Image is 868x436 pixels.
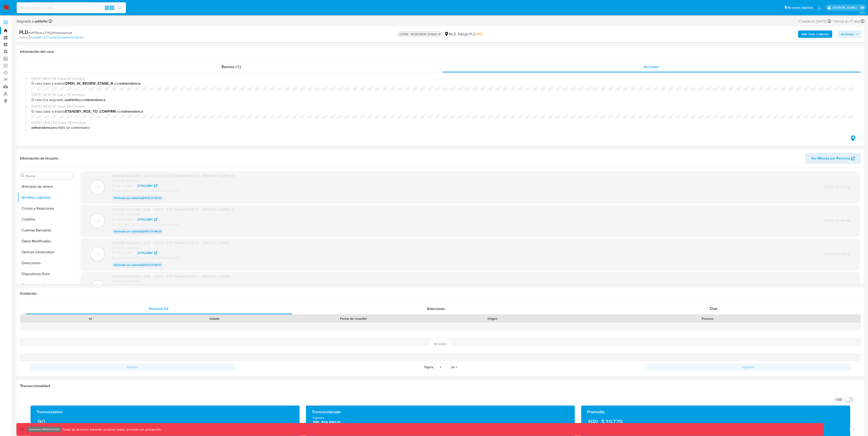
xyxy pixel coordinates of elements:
[126,246,141,250] h6: vjdasilva
[65,81,113,86] b: OPEN_IN_REVIEW_STAGE_III
[111,5,113,10] span: s
[112,222,234,227] div: wRT5xwLLTYEyGMXwcsIjlmu6
[31,120,853,125] span: [DATE] 08:07:54 (hace 38 minutos)
[558,316,857,321] div: Proceso
[137,217,152,222] span: 2171122881
[112,183,134,188] p: ID de usuario:
[18,269,74,279] button: Dispositivos Point
[646,363,851,371] button: Siguiente
[17,5,126,11] input: Buscar usuario o caso...
[18,247,74,258] button: Devices Geolocation
[112,195,163,201] p: Eliminado por vjdasilva [DATE] 07:46:20
[811,153,850,164] span: Ver Mirada por Persona
[31,125,53,130] b: edmendonca
[644,64,659,69] span: Acciones
[112,212,126,217] p: Analista:
[798,30,832,38] button: AML Data Collector
[860,5,865,10] a: Salir
[112,229,163,234] p: Eliminado por vjdasilva [DATE] 07:46:20
[31,104,853,109] span: [DATE] 08:10:47 (hace 36 minutos)
[280,316,427,321] div: Fecha de creación
[112,251,134,255] p: ID de usuario:
[122,109,143,114] b: edmendonca
[805,153,861,164] button: Ver Mirada por Persona
[134,183,160,188] a: 2171122881
[149,306,169,311] span: Historial CX
[31,76,853,81] span: [DATE] 08:10:56 (hace 35 minutos)
[31,81,853,86] span: El caso pasó a estado por
[788,5,813,10] span: Accesos rápidos
[18,225,74,236] button: Cuentas Bancarias
[112,284,134,289] p: ID de usuario:
[427,306,445,311] span: Soluciones
[424,363,457,371] span: Página de
[458,32,483,37] span: Riesgo PLD:
[222,64,241,69] span: Eventos ( 1 )
[832,18,833,24] span: -
[31,316,149,321] div: Id
[126,279,141,284] h6: vjdasilva
[94,252,101,257] p: .PDF
[30,363,235,371] button: Anterior
[112,279,126,284] p: Analista:
[20,291,861,296] h1: Contactos
[112,274,230,279] span: DOSSIÊ ANÁLISE - SAR - XXXX - CPF 06666749570 - [PERSON_NAME]
[834,19,860,24] span: Vence en 17 días
[20,49,861,54] h1: Información del caso
[398,31,442,37] p: OPEN - IN REVIEW STAGE III
[112,173,234,179] span: DOSSIÊ ANÁLISE - SAR - XXXX - CPF 06666749570 - [PERSON_NAME] (1)
[112,256,230,261] div: wRT5xwLLTYEyGMXwcsIjlmu6
[112,189,131,193] p: ID del caso:
[824,218,850,223] span: [DATE] 07:44:48
[841,30,854,38] span: Acciones
[818,6,822,10] a: Notificaciones
[31,109,853,114] span: El caso pasó a estado por
[134,284,160,289] a: 2171122881
[801,30,829,38] b: AML Data Collector
[94,218,101,223] p: .PDF
[434,316,551,321] div: Origen
[838,30,862,38] button: Acciones
[126,212,141,217] h6: vjdasilva
[832,5,858,10] p: leidy.martinez@mercadolibre.com.co
[19,35,32,40] b: Person ID
[31,125,853,130] p: escribió un comentario:
[16,19,48,24] span: Asignado a
[456,365,457,369] span: 1
[134,250,160,256] a: 2171122881
[26,174,71,178] input: Buscar
[115,5,124,11] button: search-icon
[824,251,850,257] span: [DATE] 07:26:15
[444,32,456,37] div: MLB
[18,181,74,192] button: Anticipos de dinero
[34,19,48,24] b: adrbrito
[126,178,141,183] h6: vjdasilva
[84,97,105,102] b: edmendonca
[134,217,160,222] a: 2171122881
[824,185,850,190] span: [DATE] 07:47:22
[19,28,28,36] b: PLD
[112,217,134,222] p: ID de usuario:
[112,178,126,183] p: Analista:
[31,97,853,102] span: El caso fue asignado a por
[18,192,74,203] button: Archivos adjuntos
[112,207,234,212] span: DOSSIÊ ANÁLISE - SAR - XXXX - CPF 06666749570 - [PERSON_NAME] (1)
[61,427,162,432] p: Todas las acciones impactan usuarios reales, proceda con precaución.
[18,236,74,247] button: Datos Modificados
[137,250,152,256] span: 2171122881
[94,185,101,190] p: .PDF
[18,279,74,290] button: Documentación
[137,284,152,289] span: 2171122881
[112,246,126,250] p: Analista:
[66,97,79,102] b: adrbrito
[65,109,116,114] b: STANDBY_ROS_TO_CONFIRM
[20,384,861,388] h1: Transaccionalidad
[105,5,109,10] span: ⌥
[799,18,831,24] div: Creado el: [DATE]
[112,262,163,268] p: Eliminado por vjdasilva [DATE] 07:45:51
[137,183,152,188] span: 2171122881
[18,258,74,269] button: Direcciones
[18,214,74,225] button: Créditos
[18,203,74,214] button: Cruces y Relaciones
[21,174,25,177] button: Buscar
